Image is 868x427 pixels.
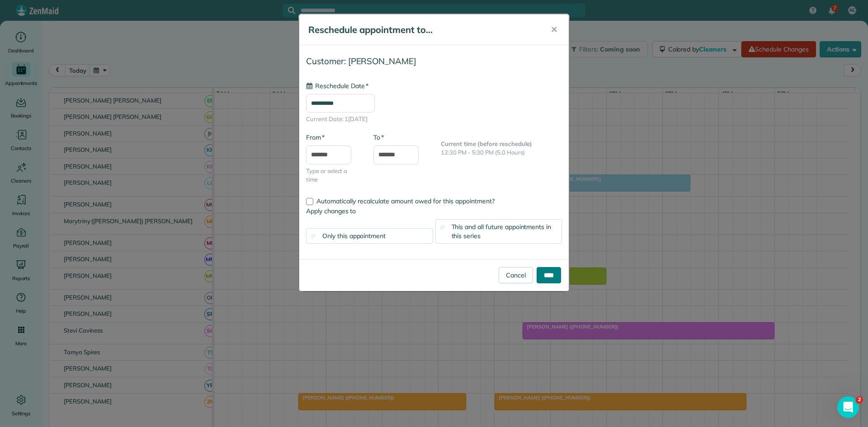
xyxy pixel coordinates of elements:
span: 2 [856,396,863,404]
label: From [306,133,325,142]
a: Cancel [499,267,533,283]
iframe: Intercom live chat [837,396,859,418]
b: Current time (before reschedule) [441,140,532,147]
p: 12:30 PM - 5:30 PM (5.0 Hours) [441,148,562,157]
label: Reschedule Date [306,81,368,90]
h5: Reschedule appointment to... [308,23,538,36]
input: Only this appointment [311,234,317,239]
span: This and all future appointments in this series [452,223,552,240]
span: Automatically recalculate amount owed for this appointment? [316,197,495,205]
h4: Customer: [PERSON_NAME] [306,56,562,66]
span: Current Date: 1[DATE] [306,115,562,124]
span: Only this appointment [322,232,386,240]
span: ✕ [551,24,557,35]
span: Type or select a time [306,167,360,184]
label: To [373,133,384,142]
label: Apply changes to [306,206,562,216]
input: This and all future appointments in this series [440,225,446,230]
